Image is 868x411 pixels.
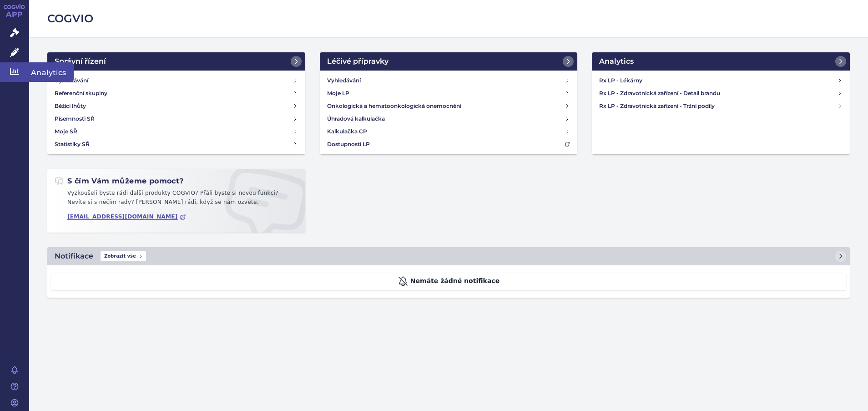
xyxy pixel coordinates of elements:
a: Vyhledávání [51,74,302,87]
a: Dostupnosti LP [323,138,574,151]
a: Rx LP - Lékárny [595,74,846,87]
a: Běžící lhůty [51,100,302,112]
span: Analytics [29,62,74,81]
h4: Písemnosti SŘ [55,114,95,123]
a: Moje LP [323,87,574,100]
h4: Vyhledávání [327,76,361,85]
h4: Moje LP [327,89,349,98]
a: Analytics [592,52,850,71]
h4: Moje SŘ [55,127,77,136]
h4: Rx LP - Lékárny [599,76,837,85]
a: Léčivé přípravky [320,52,578,71]
h2: S čím Vám můžeme pomoct? [55,176,184,186]
a: Rx LP - Zdravotnická zařízení - Detail brandu [595,87,846,100]
h4: Úhradová kalkulačka [327,114,385,123]
h4: Běžící lhůty [55,101,86,111]
h4: Referenční skupiny [55,89,107,98]
span: Zobrazit vše [101,251,146,261]
a: Správní řízení [47,52,305,71]
a: Moje SŘ [51,125,302,138]
div: Nemáte žádné notifikace [51,273,846,290]
h4: Rx LP - Zdravotnická zařízení - Detail brandu [599,89,837,98]
p: Vyzkoušeli byste rádi další produkty COGVIO? Přáli byste si novou funkci? Nevíte si s něčím rady?... [55,189,298,210]
a: Úhradová kalkulačka [323,112,574,125]
h2: Léčivé přípravky [327,56,389,67]
h2: Notifikace [55,251,93,262]
a: Rx LP - Zdravotnická zařízení - Tržní podíly [595,100,846,112]
h4: Kalkulačka CP [327,127,367,136]
a: Onkologická a hematoonkologická onemocnění [323,100,574,112]
h4: Rx LP - Zdravotnická zařízení - Tržní podíly [599,101,837,111]
a: Referenční skupiny [51,87,302,100]
a: NotifikaceZobrazit vše [47,247,850,265]
a: Statistiky SŘ [51,138,302,151]
a: [EMAIL_ADDRESS][DOMAIN_NAME] [67,213,186,220]
a: Vyhledávání [323,74,574,87]
h2: COGVIO [47,11,850,26]
h4: Dostupnosti LP [327,140,370,149]
h4: Onkologická a hematoonkologická onemocnění [327,101,461,111]
a: Písemnosti SŘ [51,112,302,125]
h4: Statistiky SŘ [55,140,90,149]
a: Kalkulačka CP [323,125,574,138]
h2: Analytics [599,56,634,67]
h2: Správní řízení [55,56,106,67]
